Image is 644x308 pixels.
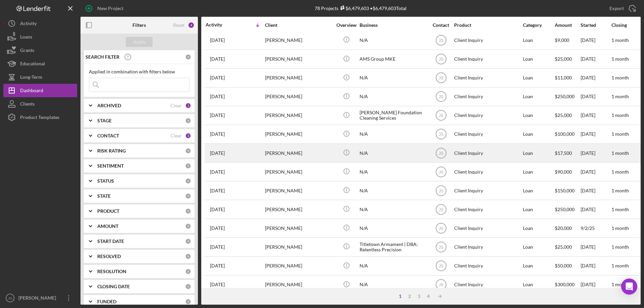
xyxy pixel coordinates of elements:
div: Client Inquiry [454,276,521,294]
div: Product [454,22,521,28]
div: N/A [360,276,427,294]
time: 2025-09-09 12:28 [210,94,225,99]
span: $100,000 [555,131,575,137]
div: N/A [360,182,427,199]
div: 1 [185,103,191,109]
div: Loan [523,50,554,68]
div: Amount [555,22,580,28]
div: [PERSON_NAME] [265,257,332,275]
div: 0 [185,193,191,199]
text: JS [438,283,443,287]
div: Client Inquiry [454,257,521,275]
button: JS[PERSON_NAME] [3,291,77,305]
text: JS [438,207,443,212]
time: 1 month [611,188,629,193]
div: 4 [424,294,433,299]
text: JS [438,76,443,80]
div: 3 [185,133,191,139]
span: $17,500 [555,150,572,156]
div: [DATE] [581,107,611,124]
time: 2025-09-10 16:36 [210,56,225,62]
div: [PERSON_NAME] Foundation Cleaning Services [360,107,427,124]
div: Reset [173,22,184,28]
div: Client Inquiry [454,238,521,256]
div: [DATE] [581,257,611,275]
div: Loan [523,69,554,87]
div: Loan [523,182,554,199]
span: $25,000 [555,112,572,118]
div: Loan [523,107,554,124]
div: Clear [170,103,182,108]
div: Client Inquiry [454,50,521,68]
div: Category [523,22,554,28]
div: Client Inquiry [454,219,521,237]
text: JS [438,151,443,156]
div: Activity [20,17,37,32]
b: AMOUNT [97,224,118,229]
div: N/A [360,31,427,49]
div: Client [265,22,332,28]
b: PRODUCT [97,208,119,214]
div: Loan [523,144,554,162]
time: 2025-09-10 17:18 [210,38,225,43]
b: FUNDED [97,299,116,304]
b: RISK RATING [97,148,126,153]
div: Activity [206,22,235,27]
div: 0 [185,223,191,229]
div: 4 [188,22,195,28]
b: SEARCH FILTER [86,54,119,60]
text: JS [438,264,443,268]
div: N/A [360,257,427,275]
div: 2 [405,294,414,299]
div: Long-Term [20,70,42,85]
div: Clients [20,97,35,112]
div: New Project [97,2,123,15]
text: JS [438,226,443,231]
div: Export [609,2,624,15]
time: 1 month [611,169,629,175]
b: STATUS [97,178,114,184]
time: 1 month [611,206,629,212]
div: Product Templates [20,111,59,126]
div: Client Inquiry [454,200,521,218]
div: [DATE] [581,182,611,199]
button: Dashboard [3,84,77,97]
div: Loans [20,30,32,45]
span: $9,000 [555,37,569,43]
button: Product Templates [3,111,77,124]
button: Clients [3,97,77,111]
time: 2025-09-07 23:53 [210,150,225,156]
time: 1 month [611,244,629,250]
button: Long-Term [3,70,77,84]
time: 1 month [611,37,629,43]
div: Loan [523,31,554,49]
div: Loan [523,200,554,218]
div: [PERSON_NAME] [265,88,332,106]
div: Client Inquiry [454,125,521,143]
text: JS [438,245,443,250]
b: START DATE [97,239,124,244]
time: 1 month [611,94,629,99]
div: Apply [133,37,146,47]
b: SENTIMENT [97,163,124,169]
div: Educational [20,57,45,72]
div: [PERSON_NAME] [265,163,332,181]
div: N/A [360,163,427,181]
a: Activity [3,17,77,30]
div: 0 [185,163,191,169]
div: [PERSON_NAME] [265,276,332,294]
div: [PERSON_NAME] [265,182,332,199]
time: 2025-09-03 17:42 [210,263,225,268]
div: 0 [185,148,191,154]
span: $11,000 [555,75,572,80]
time: 2025-09-08 15:06 [210,131,225,137]
div: Client Inquiry [454,182,521,199]
div: N/A [360,69,427,87]
div: [DATE] [581,125,611,143]
span: $250,000 [555,94,575,99]
div: 0 [185,54,191,60]
div: N/A [360,219,427,237]
div: Client Inquiry [454,107,521,124]
div: [DATE] [581,163,611,181]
